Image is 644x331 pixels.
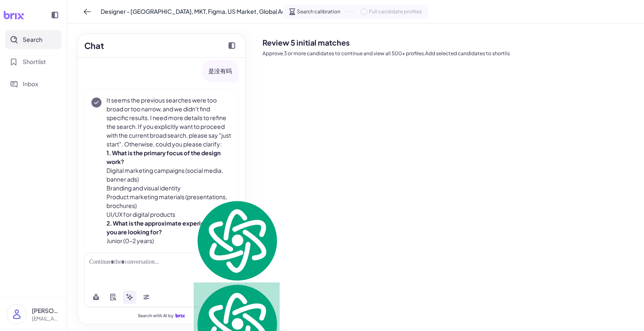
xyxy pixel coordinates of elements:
[32,306,60,315] p: [PERSON_NAME] ([PERSON_NAME])
[5,74,62,93] button: Inbox
[106,219,231,236] strong: 2. What is the approximate experience level you are looking for?
[106,96,231,149] p: It seems the previous searches were too broad or too narrow, and we didn't find specific results....
[262,50,637,57] p: Approve 3 or more candidates to continue and view all 500+ profiles.Add selected candidates to sh...
[5,52,62,71] button: Shortlist
[5,30,62,49] button: Search
[138,313,174,318] span: Search with AI by
[106,166,231,184] li: Digital marketing campaigns (social media, banner ads)
[106,149,221,165] strong: 1. What is the primary focus of the design work?
[23,35,42,44] span: Search
[194,199,280,282] img: logo.svg
[106,210,231,219] li: UI/UX for digital products
[208,67,232,75] p: 是没有吗
[369,8,422,15] span: Full candidate profiles
[106,184,231,192] li: Branding and visual identity
[32,315,60,323] p: [EMAIL_ADDRESS][DOMAIN_NAME]
[297,8,340,15] span: Search calibration
[106,236,231,245] li: Junior (0-2 years)
[225,39,239,52] button: Collapse chat
[23,57,46,66] span: Shortlist
[84,39,104,52] h2: Chat
[7,305,26,324] img: user_logo.png
[262,37,637,48] h2: Review 5 initial matches
[101,7,305,16] span: Designer - [GEOGRAPHIC_DATA], MKT, Figma, US Market, Global Aesthetic
[23,80,38,88] span: Inbox
[106,192,231,210] li: Product marketing materials (presentations, brochures)
[106,245,231,254] li: Mid-level (3-5 years)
